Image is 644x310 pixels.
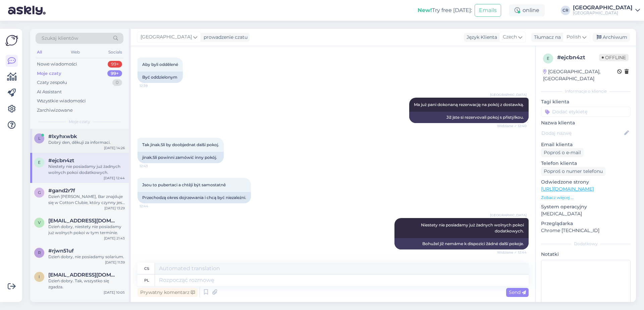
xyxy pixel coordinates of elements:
[541,107,631,117] input: Dodać etykietę
[541,186,594,192] a: [URL][DOMAIN_NAME]
[141,33,192,41] span: [GEOGRAPHIC_DATA]
[104,290,125,295] div: [DATE] 10:05
[541,179,631,186] p: Odwiedzone strony
[69,48,81,57] div: Web
[497,250,527,255] span: Widziane ✓ 12:44
[140,83,165,88] span: 12:39
[37,107,73,114] div: Zarchiwizowane
[48,224,125,236] div: Dzień dobry, niestety nie posiadamy już wolnych pokoi w tym terminie.
[38,160,41,165] span: e
[414,102,524,107] span: Ma już pani dokonaną rezerwację na pokój z dostawką.
[543,68,617,82] div: [GEOGRAPHIC_DATA], [GEOGRAPHIC_DATA]
[144,263,149,274] div: cs
[573,5,633,10] div: [GEOGRAPHIC_DATA]
[38,190,41,195] span: g
[573,10,633,16] div: [GEOGRAPHIC_DATA]
[138,288,198,297] div: Prywatny komentarz
[541,241,631,247] div: Dodatkowy
[573,5,640,16] a: [GEOGRAPHIC_DATA][GEOGRAPHIC_DATA]
[421,222,525,233] span: Niestety nie posiadamy już żadnych wolnych pokoi dodatkowych.
[48,254,125,260] div: Dzień dobry, nie posiadamy solarium.
[547,56,549,61] span: e
[567,33,581,41] span: Polish
[108,61,122,68] div: 99+
[107,48,123,57] div: Socials
[599,54,629,61] span: Offline
[144,275,149,286] div: pl
[541,160,631,167] p: Telefon klienta
[541,220,631,227] p: Przeglądarka
[138,192,251,203] div: Przechodzą okres dojrzewania i chcą być niezależni.
[107,70,122,77] div: 99+
[112,79,122,86] div: 0
[593,33,630,42] div: Archiwum
[497,123,527,128] span: Widziane ✓ 12:40
[541,195,631,201] p: Zobacz więcej ...
[418,7,432,13] b: New!
[557,54,599,62] div: # ejcbn4zt
[48,133,77,139] span: #lxyhxwbk
[541,167,605,176] div: Poproś o numer telefonu
[48,194,125,206] div: Dzień [PERSON_NAME], Bar znajduje się w Cotton Clubie, który czynny jest we wtorki, piątki oraz s...
[37,89,62,95] div: AI Assistant
[48,248,74,254] span: #rjwn51uf
[48,139,125,145] div: Dobrý den, děkuji za informaci.
[104,206,125,211] div: [DATE] 13:29
[38,220,41,225] span: v
[464,34,497,41] div: Język Klienta
[48,272,118,278] span: ivajanus@seznam.cz
[140,204,165,209] span: 12:44
[490,92,527,97] span: [GEOGRAPHIC_DATA]
[105,260,125,265] div: [DATE] 11:39
[201,34,248,41] div: prowadzenie czatu
[104,236,125,241] div: [DATE] 21:43
[475,4,501,17] button: Emails
[140,164,165,169] span: 12:43
[541,119,631,126] p: Nazwa klienta
[104,176,125,181] div: [DATE] 12:44
[48,164,125,176] div: Niestety nie posiadamy już żadnych wolnych pokoi dodatkowych.
[409,112,529,123] div: Již jste si rezervovali pokoj s přistýlkou.
[541,148,584,157] div: Poproś o e-mail
[48,188,75,194] span: #gand2r7f
[39,274,40,279] span: i
[104,145,125,150] div: [DATE] 14:26
[418,6,472,14] div: Try free [DATE]:
[36,48,43,57] div: All
[48,158,74,164] span: #ejcbn4zt
[38,250,41,255] span: r
[142,182,226,187] span: Jsou to pubertaci a chtějí být samostatně
[69,119,90,125] span: Moje czaty
[561,6,570,15] div: CR
[138,72,183,83] div: Być oddzielonym
[531,34,561,41] div: Tłumacz na
[503,33,517,41] span: Czech
[48,218,118,224] span: vlladka@seznam.cz
[37,61,77,68] div: Nowe wiadomości
[509,4,545,16] div: online
[541,251,631,258] p: Notatki
[37,70,61,77] div: Moje czaty
[509,289,526,295] span: Send
[142,62,178,67] span: Aby byli oddělené
[38,136,41,141] span: l
[37,98,86,104] div: Wszystkie wiadomości
[394,238,529,249] div: Bohužel již nemáme k dispozici žádné další pokoje.
[490,213,527,218] span: [GEOGRAPHIC_DATA]
[48,278,125,290] div: Dzień dobry. Tak, wszystko się zgadza.
[541,129,623,137] input: Dodaj nazwę
[541,141,631,148] p: Email klienta
[142,142,219,147] span: Tak jinak.Sli by doobjednat další pokoj.
[138,152,224,163] div: jinak.Sli powinni zamówić inny pokój.
[541,98,631,105] p: Tagi klienta
[541,88,631,94] div: Informacje o kliencie
[541,210,631,217] p: [MEDICAL_DATA]
[541,227,631,234] p: Chrome [TECHNICAL_ID]
[5,34,18,47] img: Askly Logo
[541,203,631,210] p: System operacyjny
[37,79,67,86] div: Czaty zespołu
[42,35,78,42] span: Szukaj klientów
